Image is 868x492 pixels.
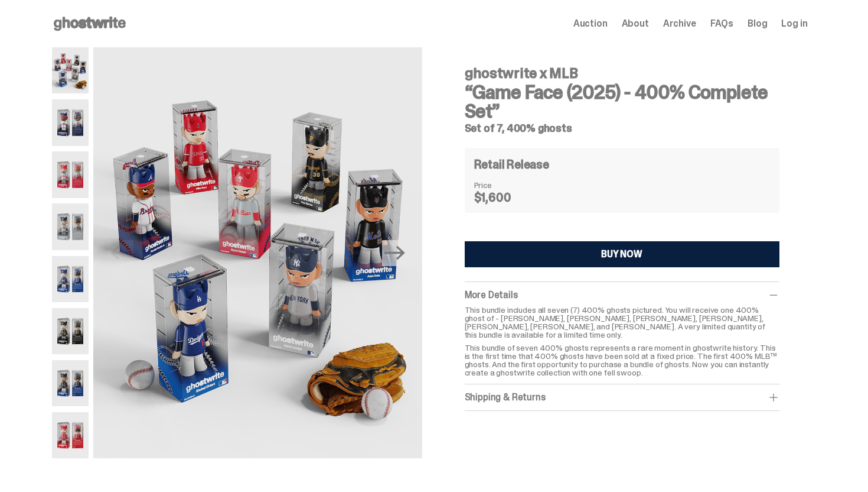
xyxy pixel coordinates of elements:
[382,240,408,266] button: Next
[52,256,89,302] img: 05-ghostwrite-mlb-game-face-complete-set-shohei-ohtani.png
[465,306,779,339] p: This bundle includes all seven (7) 400% ghosts pictured. You will receive one 400% ghost of - [PE...
[465,241,779,267] button: BUY NOW
[465,66,779,80] h4: ghostwrite x MLB
[465,391,779,403] div: Shipping & Returns
[474,192,533,203] dd: $1,600
[474,181,533,189] dt: Price
[465,83,779,121] h3: “Game Face (2025) - 400% Complete Set”
[93,47,422,458] img: 01-ghostwrite-mlb-game-face-complete-set.png
[465,289,518,301] span: More Details
[781,19,807,28] a: Log in
[52,151,89,198] img: 03-ghostwrite-mlb-game-face-complete-set-bryce-harper.png
[748,19,767,28] a: Blog
[601,250,642,259] div: BUY NOW
[52,99,89,145] img: 02-ghostwrite-mlb-game-face-complete-set-ronald-acuna-jr.png
[663,19,696,28] a: Archive
[52,412,89,458] img: 08-ghostwrite-mlb-game-face-complete-set-mike-trout.png
[52,203,89,250] img: 04-ghostwrite-mlb-game-face-complete-set-aaron-judge.png
[474,158,549,170] h4: Retail Release
[52,308,89,354] img: 06-ghostwrite-mlb-game-face-complete-set-paul-skenes.png
[710,19,733,28] a: FAQs
[573,19,608,28] a: Auction
[465,344,779,377] p: This bundle of seven 400% ghosts represents a rare moment in ghostwrite history. This is the firs...
[465,123,779,134] h5: Set of 7, 400% ghosts
[52,47,89,93] img: 01-ghostwrite-mlb-game-face-complete-set.png
[622,19,649,28] a: About
[52,360,89,406] img: 07-ghostwrite-mlb-game-face-complete-set-juan-soto.png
